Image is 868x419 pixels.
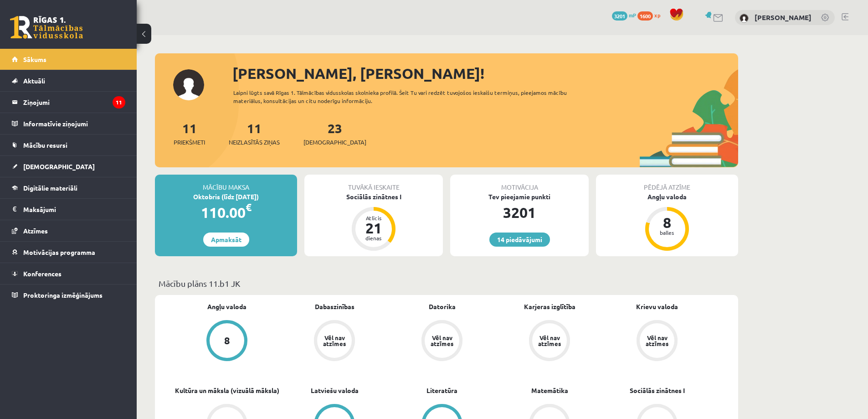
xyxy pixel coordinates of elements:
[524,302,575,311] a: Karjeras izglītība
[637,11,653,21] span: 1600
[174,120,205,147] a: 11Priekšmeti
[596,175,738,192] div: Pēdējā atzīme
[596,192,738,252] a: Angļu valoda 8 balles
[304,175,443,192] div: Tuvākā ieskaite
[450,202,589,223] div: 3201
[644,335,670,347] div: Vēl nav atzīmes
[429,335,455,347] div: Vēl nav atzīmes
[637,11,665,19] a: 1600 xp
[740,14,749,23] img: Viktorija Borhova
[12,199,125,220] a: Maksājumi
[653,230,681,235] div: balles
[496,320,603,363] a: Vēl nav atzīmes
[360,215,387,221] div: Atlicis
[12,285,125,305] a: Proktoringa izmēģinājums
[12,263,125,284] a: Konferences
[653,215,681,230] div: 8
[233,88,583,105] div: Laipni lūgts savā Rīgas 1. Tālmācības vidusskolas skolnieka profilā. Šeit Tu vari redzēt tuvojošo...
[155,175,297,192] div: Mācību maksa
[654,11,660,19] span: xp
[23,227,48,235] span: Atzīmes
[229,138,280,147] span: Neizlasītās ziņas
[173,320,281,363] a: 8
[23,77,45,85] span: Aktuāli
[450,192,589,202] div: Tev pieejamie punkti
[203,233,249,247] a: Apmaksāt
[155,202,297,223] div: 110.00
[489,233,550,247] a: 14 piedāvājumi
[23,248,95,256] span: Motivācijas programma
[531,386,568,395] a: Matemātika
[755,13,812,22] a: [PERSON_NAME]
[12,92,125,113] a: Ziņojumi11
[612,11,636,19] a: 3201 mP
[360,235,387,241] div: dienas
[224,336,230,346] div: 8
[322,335,347,347] div: Vēl nav atzīmes
[537,335,562,347] div: Vēl nav atzīmes
[630,386,685,395] a: Sociālās zinātnes I
[388,320,496,363] a: Vēl nav atzīmes
[159,277,734,290] p: Mācību plāns 11.b1 JK
[175,386,279,395] a: Kultūra un māksla (vizuālā māksla)
[12,70,125,91] a: Aktuāli
[12,113,125,134] a: Informatīvie ziņojumi
[23,113,125,134] legend: Informatīvie ziņojumi
[12,220,125,241] a: Atzīmes
[23,184,77,192] span: Digitālie materiāli
[23,199,125,220] legend: Maksājumi
[281,320,388,363] a: Vēl nav atzīmes
[303,120,366,147] a: 23[DEMOGRAPHIC_DATA]
[426,386,457,395] a: Literatūra
[360,221,387,235] div: 21
[596,192,738,202] div: Angļu valoda
[12,156,125,177] a: [DEMOGRAPHIC_DATA]
[315,302,354,311] a: Dabaszinības
[23,55,46,63] span: Sākums
[450,175,589,192] div: Motivācija
[12,177,125,198] a: Digitālie materiāli
[12,49,125,70] a: Sākums
[636,302,678,311] a: Krievu valoda
[174,138,205,147] span: Priekšmeti
[303,138,366,147] span: [DEMOGRAPHIC_DATA]
[23,291,103,299] span: Proktoringa izmēģinājums
[629,11,636,19] span: mP
[207,302,247,311] a: Angļu valoda
[23,141,67,149] span: Mācību resursi
[603,320,711,363] a: Vēl nav atzīmes
[304,192,443,252] a: Sociālās zinātnes I Atlicis 21 dienas
[155,192,297,202] div: Oktobris (līdz [DATE])
[246,201,252,214] span: €
[10,16,83,39] a: Rīgas 1. Tālmācības vidusskola
[23,269,62,278] span: Konferences
[612,11,627,21] span: 3201
[113,96,125,109] i: 11
[23,92,125,113] legend: Ziņojumi
[304,192,443,202] div: Sociālās zinātnes I
[12,242,125,263] a: Motivācijas programma
[229,120,280,147] a: 11Neizlasītās ziņas
[232,62,738,84] div: [PERSON_NAME], [PERSON_NAME]!
[429,302,456,311] a: Datorika
[12,134,125,155] a: Mācību resursi
[311,386,359,395] a: Latviešu valoda
[23,162,95,171] span: [DEMOGRAPHIC_DATA]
